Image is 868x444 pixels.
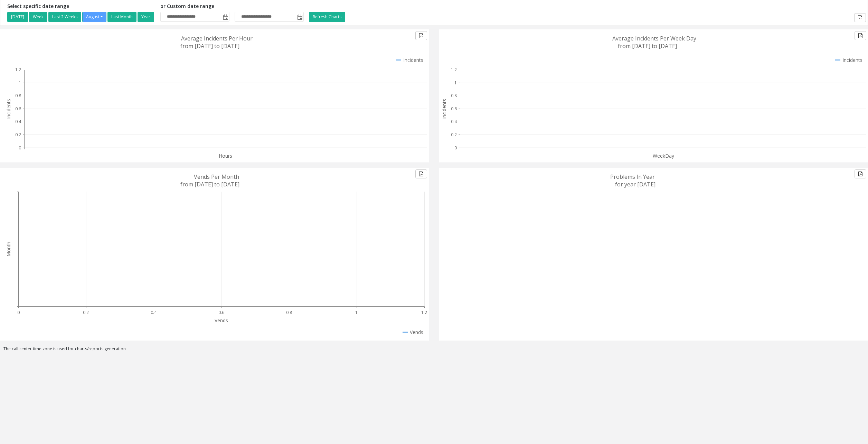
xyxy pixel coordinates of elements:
[421,309,427,315] text: 1.2
[15,119,21,124] text: 0.4
[180,181,239,188] text: from [DATE] to [DATE]
[19,145,21,151] text: 0
[610,173,655,181] text: Problems In Year
[15,93,21,99] text: 0.8
[7,12,28,22] button: [DATE]
[181,35,253,42] text: Average Incidents Per Hour
[855,169,866,178] button: Export to pdf
[215,317,228,324] text: Vends
[296,12,303,22] span: Toggle popup
[15,67,21,73] text: 1.2
[219,152,232,159] text: Hours
[151,309,157,315] text: 0.4
[15,132,21,138] text: 0.2
[83,309,89,315] text: 0.2
[615,181,655,188] text: for year [DATE]
[854,13,866,22] button: Export to pdf
[180,42,239,50] text: from [DATE] to [DATE]
[29,12,47,22] button: Week
[15,106,21,112] text: 0.6
[17,309,20,315] text: 0
[221,12,229,22] span: Toggle popup
[451,132,457,138] text: 0.2
[5,99,12,119] text: Incidents
[138,12,154,22] button: Year
[451,119,457,124] text: 0.4
[612,35,696,42] text: Average Incidents Per Week Day
[415,169,427,178] button: Export to pdf
[451,67,457,73] text: 1.2
[5,242,12,257] text: Month
[441,99,447,119] text: Incidents
[19,80,21,86] text: 1
[160,3,304,9] h5: or Custom date range
[355,309,358,315] text: 1
[653,152,674,159] text: WeekDay
[618,42,677,50] text: from [DATE] to [DATE]
[454,80,457,86] text: 1
[451,93,457,99] text: 0.8
[451,106,457,112] text: 0.6
[309,12,345,22] button: Refresh Charts
[286,309,292,315] text: 0.8
[218,309,224,315] text: 0.6
[7,3,155,9] h5: Select specific date range
[107,12,136,22] button: Last Month
[82,12,106,22] button: August
[48,12,81,22] button: Last 2 Weeks
[194,173,239,181] text: Vends Per Month
[415,31,427,40] button: Export to pdf
[454,145,457,151] text: 0
[855,31,866,40] button: Export to pdf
